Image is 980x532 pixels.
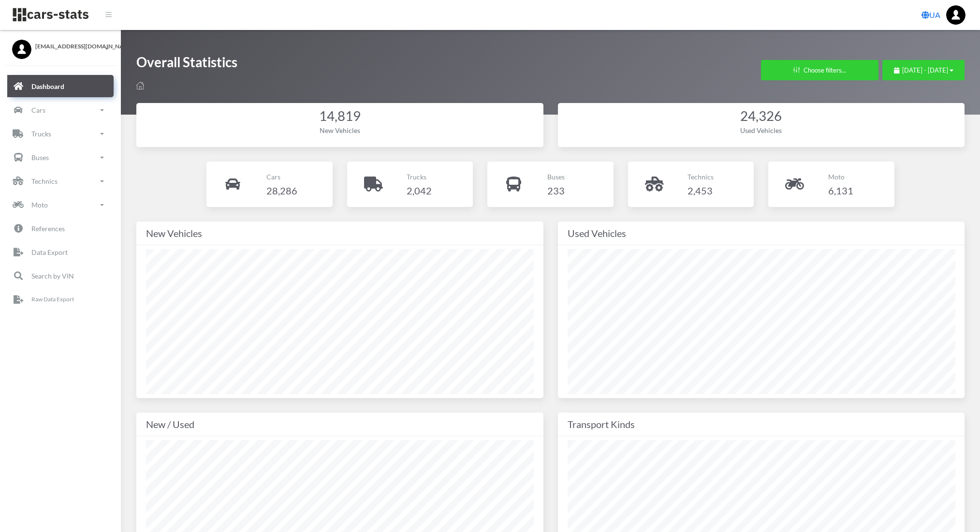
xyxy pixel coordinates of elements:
img: ... [946,5,965,25]
div: Used Vehicles [568,125,955,135]
a: Buses [7,147,114,169]
a: Raw Data Export [7,289,114,311]
button: Choose filters... [761,60,878,80]
p: Technics [31,175,58,187]
div: New Vehicles [146,125,534,135]
a: Moto [7,194,114,216]
p: Moto [828,171,853,183]
p: Buses [31,151,49,163]
p: Cars [266,171,297,183]
p: Trucks [31,128,51,140]
span: [EMAIL_ADDRESS][DOMAIN_NAME] [35,42,109,51]
button: [DATE] - [DATE] [882,60,965,80]
a: Cars [7,99,114,121]
h4: 6,131 [828,183,853,198]
div: 24,326 [568,107,955,126]
p: Trucks [407,171,432,183]
div: Transport Kinds [568,416,955,432]
p: References [31,222,65,235]
p: Dashboard [31,80,64,92]
a: Technics [7,170,114,192]
img: navbar brand [12,7,89,22]
div: New / Used [146,416,534,432]
a: References [7,218,114,240]
div: New Vehicles [146,225,534,241]
div: Used Vehicles [568,225,955,241]
h1: Overall Statistics [136,53,237,76]
a: Search by VIN [7,265,114,287]
div: 14,819 [146,107,534,126]
p: Data Export [31,246,68,258]
h4: 28,286 [266,183,297,198]
a: UA [918,5,944,25]
p: Search by VIN [31,270,74,282]
p: Raw Data Export [31,295,74,305]
p: Cars [31,104,45,116]
span: [DATE] - [DATE] [902,66,948,74]
a: [EMAIL_ADDRESS][DOMAIN_NAME] [12,40,109,51]
p: Moto [31,199,48,211]
p: Technics [687,171,714,183]
h4: 2,042 [407,183,432,198]
h4: 233 [547,183,565,198]
a: Data Export [7,241,114,264]
a: Dashboard [7,75,114,98]
p: Buses [547,171,565,183]
a: Trucks [7,123,114,145]
h4: 2,453 [687,183,714,198]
